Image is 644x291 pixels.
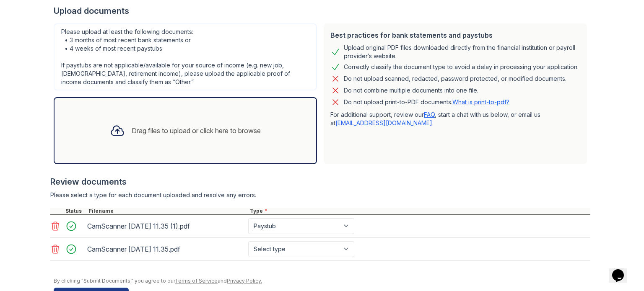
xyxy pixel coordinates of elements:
a: FAQ [424,111,435,118]
div: Upload original PDF files downloaded directly from the financial institution or payroll provider’... [344,44,580,60]
div: Do not upload scanned, redacted, password protected, or modified documents. [344,74,566,84]
div: Status [64,208,87,214]
div: Correctly classify the document type to avoid a delay in processing your application. [344,62,579,72]
div: Type [248,208,590,214]
div: Filename [87,208,248,214]
div: Do not combine multiple documents into one file. [344,85,478,95]
div: By clicking "Submit Documents," you agree to our and [54,278,590,284]
iframe: chat widget [609,258,636,283]
a: Privacy Policy. [227,278,262,284]
a: Terms of Service [175,278,218,284]
a: What is print-to-pdf? [452,98,509,106]
p: Do not upload print-to-PDF documents. [344,98,509,106]
div: CamScanner [DATE] 11.35 (1).pdf [87,219,245,233]
div: Review documents [50,176,590,188]
div: CamScanner [DATE] 11.35.pdf [87,242,245,256]
div: Upload documents [54,5,590,17]
div: Please select a type for each document uploaded and resolve any errors. [50,191,590,199]
div: Drag files to upload or click here to browse [132,126,261,136]
a: [EMAIL_ADDRESS][DOMAIN_NAME] [335,119,432,126]
div: Please upload at least the following documents: • 3 months of most recent bank statements or • 4 ... [54,23,317,90]
p: For additional support, review our , start a chat with us below, or email us at [330,111,580,127]
div: Best practices for bank statements and paystubs [330,30,580,40]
